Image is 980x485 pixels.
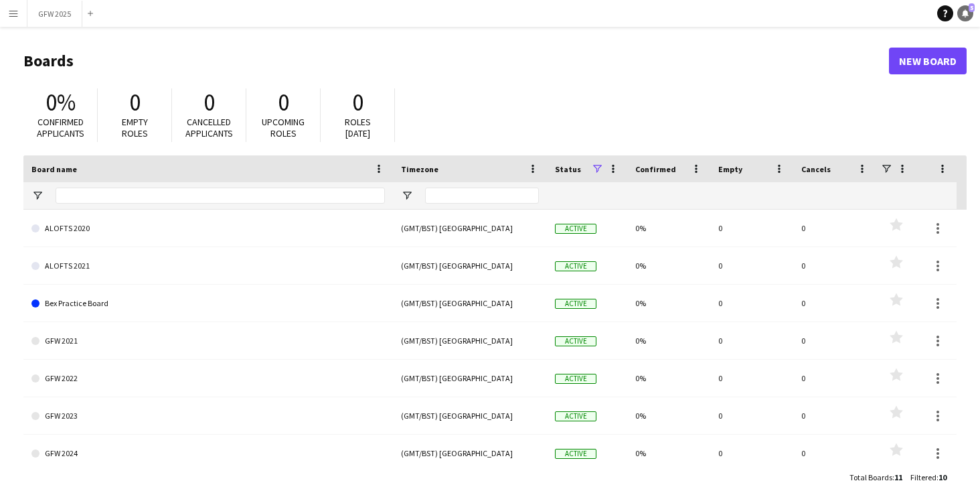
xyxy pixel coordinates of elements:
[555,224,596,234] span: Active
[37,116,84,139] span: Confirmed applicants
[393,322,547,359] div: (GMT/BST) [GEOGRAPHIC_DATA]
[31,164,77,174] span: Board name
[345,116,371,139] span: Roles [DATE]
[31,285,385,322] a: Bex Practice Board
[849,472,892,482] span: Total Boards
[393,210,547,247] div: (GMT/BST) [GEOGRAPHIC_DATA]
[793,285,876,322] div: 0
[122,116,148,139] span: Empty roles
[555,164,581,174] span: Status
[401,190,413,202] button: Open Filter Menu
[23,51,889,71] h1: Boards
[46,88,76,117] span: 0%
[278,88,289,117] span: 0
[31,435,385,472] a: GFW 2024
[393,397,547,434] div: (GMT/BST) [GEOGRAPHIC_DATA]
[31,210,385,247] a: ALOFTS 2020
[185,116,233,139] span: Cancelled applicants
[710,435,793,472] div: 0
[889,48,967,74] a: New Board
[627,247,710,284] div: 0%
[938,472,947,482] span: 10
[793,360,876,397] div: 0
[627,435,710,472] div: 0%
[793,247,876,284] div: 0
[555,411,596,421] span: Active
[203,88,215,117] span: 0
[393,360,547,397] div: (GMT/BST) [GEOGRAPHIC_DATA]
[627,210,710,247] div: 0%
[969,3,975,12] span: 5
[710,397,793,434] div: 0
[635,164,676,174] span: Confirmed
[56,188,385,204] input: Board name Filter Input
[393,435,547,472] div: (GMT/BST) [GEOGRAPHIC_DATA]
[793,210,876,247] div: 0
[710,247,793,284] div: 0
[793,322,876,359] div: 0
[710,322,793,359] div: 0
[957,5,973,21] a: 5
[793,435,876,472] div: 0
[31,322,385,360] a: GFW 2021
[401,164,438,174] span: Timezone
[910,472,936,482] span: Filtered
[710,210,793,247] div: 0
[627,360,710,397] div: 0%
[129,88,141,117] span: 0
[627,322,710,359] div: 0%
[710,360,793,397] div: 0
[393,285,547,322] div: (GMT/BST) [GEOGRAPHIC_DATA]
[555,261,596,271] span: Active
[352,88,363,117] span: 0
[31,397,385,435] a: GFW 2023
[801,164,831,174] span: Cancels
[555,449,596,459] span: Active
[555,374,596,384] span: Active
[393,247,547,284] div: (GMT/BST) [GEOGRAPHIC_DATA]
[718,164,742,174] span: Empty
[793,397,876,434] div: 0
[555,336,596,346] span: Active
[710,285,793,322] div: 0
[31,247,385,285] a: ALOFTS 2021
[555,299,596,309] span: Active
[894,472,902,482] span: 11
[425,188,539,204] input: Timezone Filter Input
[27,1,82,27] button: GFW 2025
[262,116,305,139] span: Upcoming roles
[627,397,710,434] div: 0%
[31,360,385,397] a: GFW 2022
[627,285,710,322] div: 0%
[31,190,44,202] button: Open Filter Menu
